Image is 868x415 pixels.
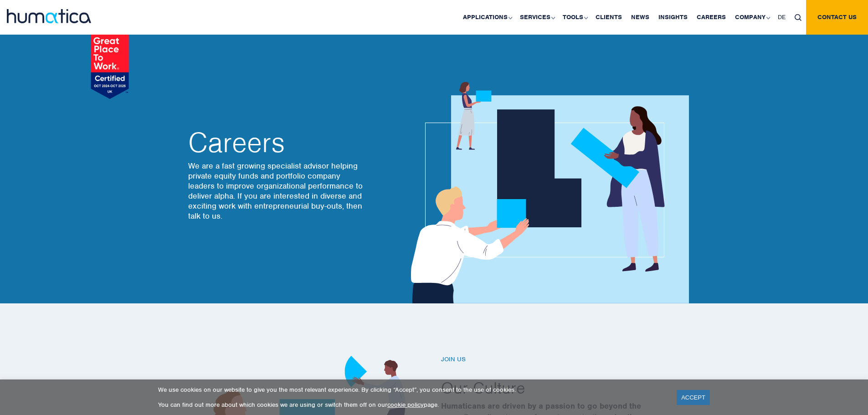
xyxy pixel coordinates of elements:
p: You can find out more about which cookies we are using or switch them off on our page. [158,401,665,409]
img: about_banner1 [402,82,689,303]
p: We are a fast growing specialist advisor helping private equity funds and portfolio company leade... [188,161,366,221]
h2: Careers [188,129,366,156]
a: ACCEPT [677,390,710,405]
img: search_icon [795,14,801,21]
a: cookie policy [387,401,424,409]
p: We use cookies on our website to give you the most relevant experience. By clicking “Accept”, you... [158,386,665,394]
img: logo [7,9,91,23]
h6: Join us [441,356,687,364]
h2: Our Culture [441,377,687,398]
span: DE [778,13,786,21]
